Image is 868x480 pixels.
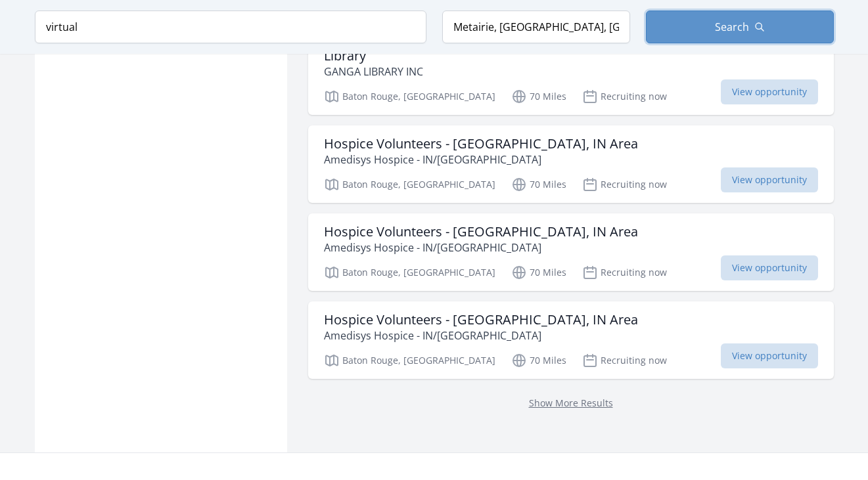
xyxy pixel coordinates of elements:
[324,136,638,152] h3: Hospice Volunteers - [GEOGRAPHIC_DATA], IN Area
[582,353,667,368] p: Recruiting now
[529,397,613,409] a: Show More Results
[324,177,495,192] p: Baton Rouge, [GEOGRAPHIC_DATA]
[511,265,566,280] p: 70 Miles
[308,125,834,203] a: Hospice Volunteers - [GEOGRAPHIC_DATA], IN Area Amedisys Hospice - IN/[GEOGRAPHIC_DATA] Baton Rou...
[721,343,818,368] span: View opportunity
[646,11,834,43] button: Search
[511,89,566,104] p: 70 Miles
[308,213,834,291] a: Hospice Volunteers - [GEOGRAPHIC_DATA], IN Area Amedisys Hospice - IN/[GEOGRAPHIC_DATA] Baton Rou...
[715,19,749,35] span: Search
[721,167,818,192] span: View opportunity
[324,353,495,368] p: Baton Rouge, [GEOGRAPHIC_DATA]
[324,265,495,280] p: Baton Rouge, [GEOGRAPHIC_DATA]
[324,89,495,104] p: Baton Rouge, [GEOGRAPHIC_DATA]
[721,79,818,104] span: View opportunity
[308,301,834,379] a: Hospice Volunteers - [GEOGRAPHIC_DATA], IN Area Amedisys Hospice - IN/[GEOGRAPHIC_DATA] Baton Rou...
[324,312,638,328] h3: Hospice Volunteers - [GEOGRAPHIC_DATA], IN Area
[324,328,638,343] p: Amedisys Hospice - IN/[GEOGRAPHIC_DATA]
[324,64,818,79] p: GANGA LIBRARY INC
[511,353,566,368] p: 70 Miles
[582,265,667,280] p: Recruiting now
[582,177,667,192] p: Recruiting now
[324,224,638,240] h3: Hospice Volunteers - [GEOGRAPHIC_DATA], IN Area
[35,11,426,43] input: Keyword
[324,240,638,255] p: Amedisys Hospice - IN/[GEOGRAPHIC_DATA]
[308,22,834,115] a: LA Baton Rouge Court Order Community Service ANYDAY. Nobel & Prize Winners Library GANGA LIBRARY ...
[324,152,638,167] p: Amedisys Hospice - IN/[GEOGRAPHIC_DATA]
[442,11,630,43] input: Location
[721,255,818,280] span: View opportunity
[511,177,566,192] p: 70 Miles
[582,89,667,104] p: Recruiting now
